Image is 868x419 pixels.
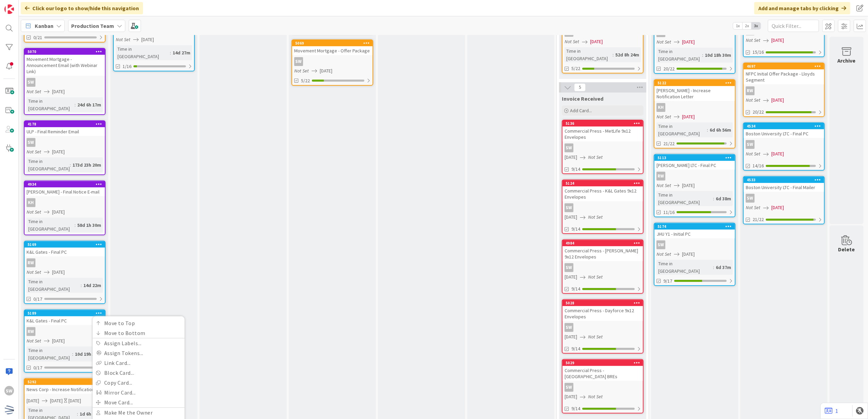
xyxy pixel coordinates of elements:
span: [DATE] [52,208,65,216]
span: [DATE] [27,397,39,404]
div: 6d 6h 56m [708,126,733,134]
div: 5070 [28,49,105,54]
span: 0/17 [33,296,42,303]
div: 4178ULP - Final Reminder Email [25,121,105,136]
div: 5292 [25,379,105,385]
div: 5113 [654,155,735,161]
span: 21/22 [663,140,675,147]
div: SW [565,263,573,272]
div: 4534 [744,123,824,129]
div: Delete [838,245,855,253]
i: Not Set [294,68,309,74]
div: 5174 [658,224,735,229]
div: 5169 [25,241,105,248]
div: 5069Movement Mortgage - Offer Package [292,40,373,55]
span: [DATE] [682,113,695,120]
span: [DATE] [682,182,695,189]
div: Commercial Press - [GEOGRAPHIC_DATA] BREs [563,366,643,381]
span: [DATE] [590,38,603,45]
i: Not Set [657,114,671,120]
span: [DATE] [771,150,784,157]
span: : [702,51,703,59]
span: [DATE] [771,204,784,211]
i: Not Set [588,274,603,280]
div: 5029Commercial Press - [GEOGRAPHIC_DATA] BREs [563,360,643,381]
div: 4533 [744,177,824,183]
div: [PERSON_NAME] - Increase Notification Letter [654,86,735,101]
div: 5174JHU Y1 - Initial PC [654,223,735,238]
span: [DATE] [565,273,577,281]
span: 1x [733,22,742,29]
div: 6d 38m [714,195,733,202]
div: 5124Commercial Press - K&L Gates 9x12 Envelopes [563,180,643,201]
div: RW [25,327,105,336]
div: RW [27,258,35,267]
div: 5189 [28,311,105,316]
span: 9/14 [571,225,580,233]
span: 11/16 [663,209,675,216]
div: SW [746,140,755,149]
span: : [75,101,76,108]
div: Time in [GEOGRAPHIC_DATA] [27,218,75,233]
a: Move to Top [93,318,185,328]
div: 4934 [28,182,105,187]
div: 173d 23h 20m [71,161,103,169]
div: SW [292,57,373,66]
div: SW [563,203,643,212]
i: Not Set [657,39,671,45]
div: 4934[PERSON_NAME] - Final Notice E-mail [25,181,105,196]
div: SW [654,240,735,249]
i: Not Set [27,88,41,95]
div: SW [744,194,824,203]
div: Commercial Press - [PERSON_NAME] 9x12 Envelopes [563,246,643,261]
i: Not Set [588,334,603,340]
a: 1 [825,407,838,415]
a: Copy Card... [93,378,185,388]
i: Not Set [746,204,760,211]
div: RW [744,86,824,95]
i: Not Set [565,38,579,45]
a: Mirror Card... [93,388,185,398]
div: 4178 [25,121,105,127]
div: KH [25,198,105,207]
img: Visit kanbanzone.com [4,4,14,14]
div: SW [565,144,573,152]
a: Assign Tokens... [93,348,185,358]
div: KH [654,103,735,112]
span: : [713,264,714,271]
div: 5136Commercial Press - MetLife 9x12 Envelopes [563,120,643,141]
span: 20/22 [753,108,764,116]
span: [DATE] [320,67,332,74]
div: News Corp - Increase Notification [25,385,105,394]
div: SW [563,144,643,152]
div: Click our logo to show/hide this navigation [21,2,143,14]
div: [PERSON_NAME] - Final Notice E-mail [25,187,105,196]
div: SW [565,323,573,332]
i: Not Set [27,269,41,275]
span: 5 [574,83,586,91]
div: 5292News Corp - Increase Notification [25,379,105,394]
div: 58d 1h 30m [76,221,103,229]
span: 5/22 [301,77,310,84]
span: [DATE] [50,397,63,404]
div: SW [25,138,105,147]
div: SW [563,323,643,332]
span: 9/17 [663,278,672,285]
span: 15/16 [753,49,764,56]
span: 5/22 [571,65,580,72]
div: Time in [GEOGRAPHIC_DATA] [27,347,72,362]
div: SW [27,138,35,147]
span: : [707,126,708,134]
div: KH [657,103,665,112]
i: Not Set [27,149,41,155]
div: 4534Boston University LTC - Final PC [744,123,824,138]
div: 4533Boston University LTC - Final Mailer [744,177,824,192]
div: 5122 [654,80,735,86]
span: 0/21 [33,34,42,41]
div: 5124 [566,181,643,186]
div: RW [654,172,735,181]
div: Time in [GEOGRAPHIC_DATA] [116,45,170,60]
div: 5069 [292,40,373,46]
div: 5169 [28,242,105,247]
div: 24d 6h 17m [76,101,103,108]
